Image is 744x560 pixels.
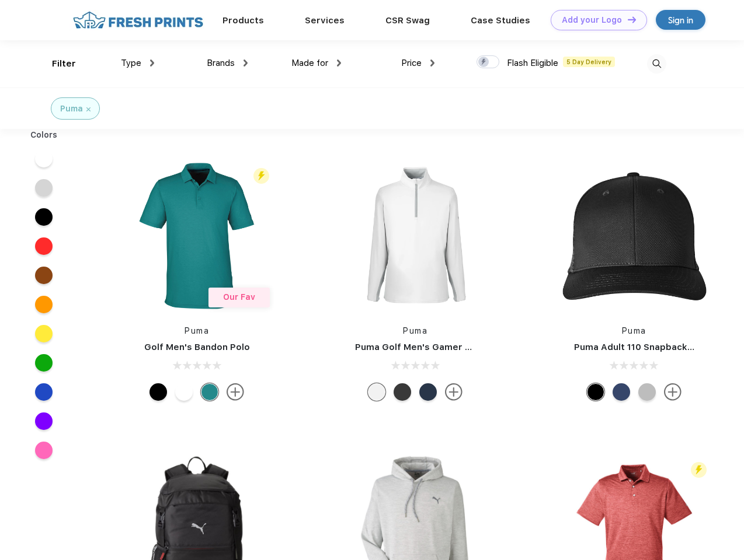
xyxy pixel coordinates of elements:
[227,383,244,401] img: more.svg
[52,57,76,71] div: Filter
[253,168,269,184] img: flash_active_toggle.svg
[401,58,422,68] span: Price
[394,383,411,401] div: Puma Black
[355,342,540,352] a: Puma Golf Men's Gamer Golf Quarter-Zip
[86,107,91,111] img: filter_cancel.svg
[638,383,656,401] div: Quarry with Brt Whit
[613,383,630,401] div: Peacoat with Qut Shd
[175,383,193,401] div: Bright White
[628,16,636,23] img: DT
[185,326,209,335] a: Puma
[222,15,264,26] a: Products
[385,15,430,26] a: CSR Swag
[622,326,646,335] a: Puma
[207,58,235,68] span: Brands
[656,10,705,30] a: Sign in
[69,10,207,30] img: fo%20logo%202.webp
[557,158,712,313] img: func=resize&h=266
[562,15,622,25] div: Add your Logo
[121,58,141,68] span: Type
[368,383,385,401] div: Bright White
[563,57,615,67] span: 5 Day Delivery
[403,326,427,335] a: Puma
[507,58,558,68] span: Flash Eligible
[201,383,218,401] div: Green Lagoon
[244,60,248,66] img: dropdown.png
[587,383,604,401] div: Pma Blk Pma Blk
[291,58,328,68] span: Made for
[150,60,154,66] img: dropdown.png
[647,54,666,73] img: desktop_search.svg
[119,158,274,313] img: func=resize&h=266
[150,383,167,401] div: Puma Black
[430,60,434,66] img: dropdown.png
[419,383,437,401] div: Navy Blazer
[445,383,463,401] img: more.svg
[223,292,255,302] span: Our Fav
[144,342,250,352] a: Golf Men's Bandon Polo
[305,15,345,26] a: Services
[668,13,693,27] div: Sign in
[338,158,493,313] img: func=resize&h=266
[691,462,707,478] img: flash_active_toggle.svg
[337,60,341,66] img: dropdown.png
[22,129,67,141] div: Colors
[664,383,682,401] img: more.svg
[60,103,83,115] div: Puma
